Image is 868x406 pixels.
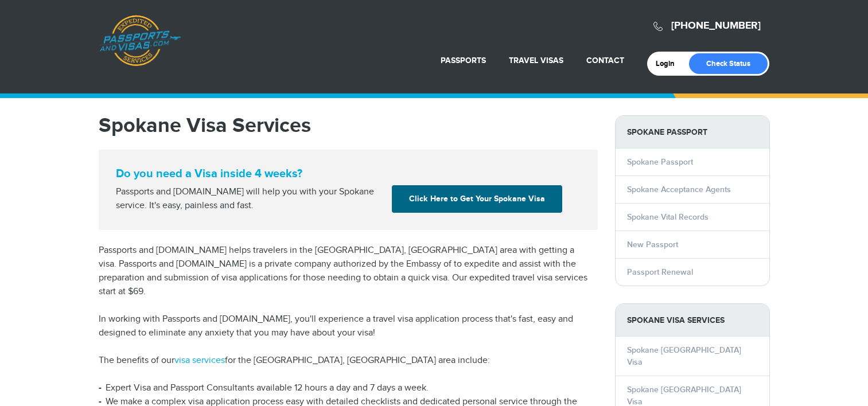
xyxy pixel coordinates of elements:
a: [PHONE_NUMBER] [671,19,761,32]
a: Spokane Vital Records [627,212,709,222]
strong: Spokane Passport [616,116,769,149]
strong: Spokane Visa Services [616,304,769,337]
p: Passports and [DOMAIN_NAME] helps travelers in the [GEOGRAPHIC_DATA], [GEOGRAPHIC_DATA] area with... [99,244,598,299]
a: Spokane [GEOGRAPHIC_DATA] Visa [627,345,741,367]
a: Spokane Acceptance Agents [627,185,731,194]
a: Check Status [689,53,768,74]
h1: Spokane Visa Services [99,115,598,136]
a: Click Here to Get Your Spokane Visa [392,185,562,213]
a: Passport Renewal [627,267,693,277]
p: The benefits of our for the [GEOGRAPHIC_DATA], [GEOGRAPHIC_DATA] area include: [99,354,598,368]
a: Contact [586,56,624,65]
a: Passports & [DOMAIN_NAME] [99,15,181,67]
a: Login [656,59,683,68]
div: Passports and [DOMAIN_NAME] will help you with your Spokane service. It's easy, painless and fast. [111,185,388,213]
a: Passports [441,56,486,65]
li: Expert Visa and Passport Consultants available 12 hours a day and 7 days a week. [99,381,598,395]
strong: Do you need a Visa inside 4 weeks? [116,167,581,181]
a: Travel Visas [509,56,563,65]
a: visa services [174,355,225,366]
p: In working with Passports and [DOMAIN_NAME], you'll experience a travel visa application process ... [99,313,598,340]
a: New Passport [627,240,678,249]
a: Spokane Passport [627,157,693,167]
